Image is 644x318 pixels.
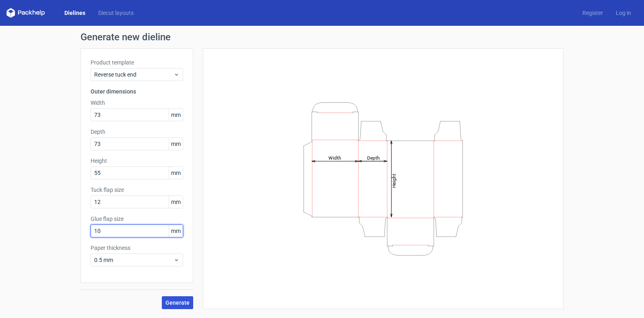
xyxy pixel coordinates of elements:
label: Glue flap size [91,215,183,223]
a: Log in [609,9,638,17]
span: mm [169,138,183,150]
span: 0.5 mm [94,256,173,264]
tspan: Depth [367,155,380,160]
button: Generate [162,296,193,309]
span: mm [169,167,183,179]
label: Tuck flap size [91,186,183,194]
label: Depth [91,128,183,136]
span: mm [169,109,183,121]
a: Dielines [58,9,92,17]
tspan: Width [328,155,341,160]
span: Generate [165,300,190,306]
label: Width [91,99,183,107]
a: Diecut layouts [92,9,140,17]
label: Paper thickness [91,244,183,252]
span: mm [169,225,183,237]
label: Product template [91,58,183,67]
span: mm [169,196,183,208]
span: Reverse tuck end [94,71,173,79]
h3: Outer dimensions [91,87,183,96]
h1: Generate new dieline [80,32,563,42]
label: Height [91,157,183,165]
a: Register [576,9,609,17]
tspan: Height [391,173,397,187]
